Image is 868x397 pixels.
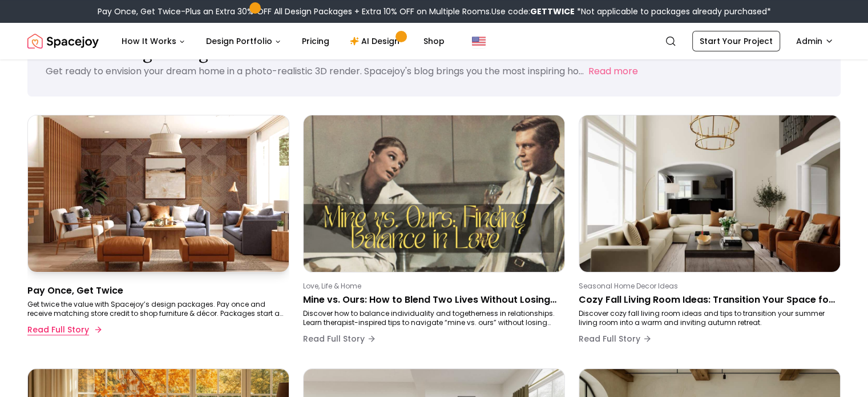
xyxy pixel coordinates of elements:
p: Discover cozy fall living room ideas and tips to transition your summer living room into a warm a... [579,309,836,327]
button: Read Full Story [579,327,652,350]
img: Cozy Fall Living Room Ideas: Transition Your Space for Autumn Vibes [579,115,840,272]
nav: Main [112,30,454,53]
span: *Not applicable to packages already purchased* [575,6,771,17]
p: Discover how to balance individuality and togetherness in relationships. Learn therapist-inspired... [303,309,560,327]
a: Spacejoy [27,30,99,53]
b: GETTWICE [530,6,575,17]
button: Read Full Story [27,318,100,341]
a: AI Design [341,30,412,53]
button: Design Portfolio [197,30,290,53]
button: Read Full Story [303,327,376,350]
a: Mine vs. Ours: How to Blend Two Lives Without Losing Yourself (and Without Losing Each Other)Love... [303,115,565,355]
img: United States [472,34,486,48]
p: Cozy Fall Living Room Ideas: Transition Your Space for Autumn Vibes [579,293,836,307]
p: Love, Life & Home [303,282,560,291]
a: Cozy Fall Living Room Ideas: Transition Your Space for Autumn VibesSeasonal Home Decor IdeasCozy ... [579,115,841,355]
a: Start Your Project [692,31,780,51]
a: Pay Once, Get TwicePay Once, Get TwiceGet twice the value with Spacejoy’s design packages. Pay on... [27,115,289,355]
span: Use code: [491,6,575,17]
p: Get twice the value with Spacejoy’s design packages. Pay once and receive matching store credit t... [27,300,285,318]
img: Pay Once, Get Twice [28,115,289,272]
button: Read more [588,65,638,78]
img: Spacejoy Logo [27,30,99,53]
nav: Global [27,23,841,59]
a: Pricing [293,30,338,53]
p: Mine vs. Ours: How to Blend Two Lives Without Losing Yourself (and Without Losing Each Other) [303,293,560,307]
h1: Interior Designs Blog [46,42,822,62]
img: Mine vs. Ours: How to Blend Two Lives Without Losing Yourself (and Without Losing Each Other) [304,115,564,272]
p: Seasonal Home Decor Ideas [579,282,836,291]
p: Get ready to envision your dream home in a photo-realistic 3D render. Spacejoy's blog brings you ... [46,65,584,78]
div: Pay Once, Get Twice-Plus an Extra 30% OFF All Design Packages + Extra 10% OFF on Multiple Rooms. [98,6,771,17]
button: How It Works [112,30,195,53]
a: Shop [414,30,454,53]
p: Pay Once, Get Twice [27,284,285,298]
button: Admin [789,31,841,51]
